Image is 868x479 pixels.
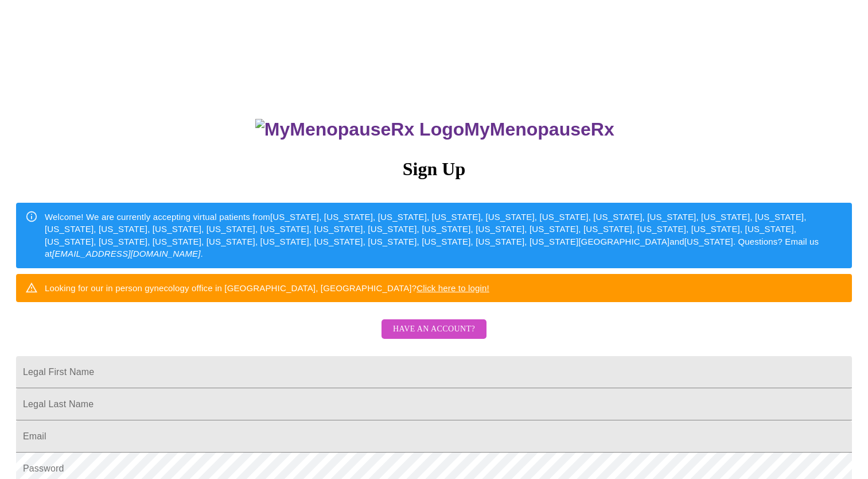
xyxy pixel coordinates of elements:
[45,277,489,299] div: Looking for our in person gynecology office in [GEOGRAPHIC_DATA], [GEOGRAPHIC_DATA]?
[393,322,475,337] span: Have an account?
[255,119,464,140] img: MyMenopauseRx Logo
[45,206,843,265] div: Welcome! We are currently accepting virtual patients from [US_STATE], [US_STATE], [US_STATE], [US...
[417,283,489,293] a: Click here to login!
[382,319,486,339] button: Have an account?
[18,119,853,140] h3: MyMenopauseRx
[52,249,201,258] em: [EMAIL_ADDRESS][DOMAIN_NAME]
[379,332,489,342] a: Have an account?
[16,159,852,180] h3: Sign Up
